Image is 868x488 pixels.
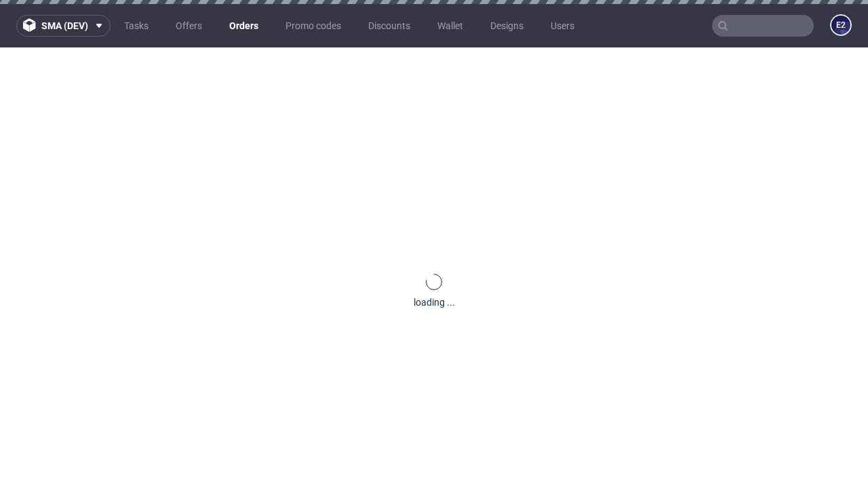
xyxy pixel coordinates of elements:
[41,21,88,30] span: sma (dev)
[482,15,532,37] a: Designs
[414,296,455,309] div: loading ...
[429,15,471,37] a: Wallet
[831,16,850,35] figcaption: e2
[16,15,111,37] button: sma (dev)
[221,15,267,37] a: Orders
[542,15,583,37] a: Users
[116,15,157,37] a: Tasks
[277,15,349,37] a: Promo codes
[360,15,418,37] a: Discounts
[167,15,210,37] a: Offers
